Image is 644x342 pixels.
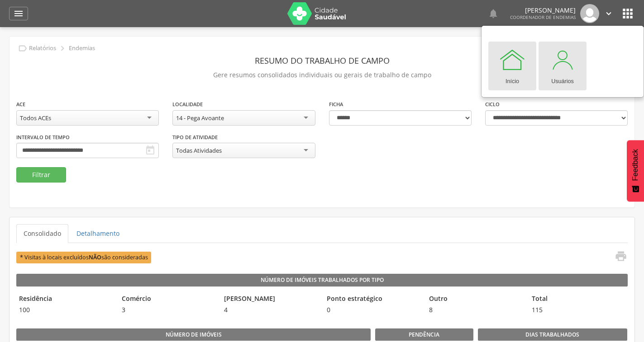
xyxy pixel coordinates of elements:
[488,4,499,23] a: 
[29,45,56,52] p: Relatórios
[529,305,627,314] span: 115
[145,145,156,156] i: 
[529,294,627,305] legend: Total
[20,114,51,122] div: Todos ACEs
[375,328,473,341] legend: Pendência
[16,134,70,141] label: Intervalo de Tempo
[57,43,67,53] i: 
[172,101,203,108] label: Localidade
[478,328,627,341] legend: Dias Trabalhados
[620,6,635,21] i: 
[9,7,28,20] a: 
[426,294,525,305] legend: Outro
[16,52,628,69] header: Resumo do Trabalho de Campo
[426,305,525,314] span: 8
[69,224,127,243] a: Detalhamento
[604,9,614,19] i: 
[510,7,576,14] p: [PERSON_NAME]
[16,69,628,81] p: Gere resumos consolidados individuais ou gerais de trabalho de campo
[510,14,576,20] span: Coordenador de Endemias
[221,305,320,314] span: 4
[631,149,639,181] span: Feedback
[16,328,371,341] legend: Número de imóveis
[488,8,499,19] i: 
[16,252,151,263] span: * Visitas à locais excluídos são consideradas
[18,43,28,53] i: 
[119,294,217,305] legend: Comércio
[13,8,24,19] i: 
[16,101,25,108] label: ACE
[172,134,218,141] label: Tipo de Atividade
[176,114,224,122] div: 14 - Pega Avoante
[221,294,320,305] legend: [PERSON_NAME]
[539,42,587,90] a: Usuários
[16,224,68,243] a: Consolidado
[16,274,628,286] legend: Número de Imóveis Trabalhados por Tipo
[16,167,66,183] button: Filtrar
[119,305,217,314] span: 3
[16,294,114,305] legend: Residência
[627,140,644,201] button: Feedback - Mostrar pesquisa
[609,250,627,265] a: 
[615,250,627,262] i: 
[69,45,95,52] p: Endemias
[329,101,343,108] label: Ficha
[89,253,101,261] b: NÃO
[16,305,114,314] span: 100
[176,146,222,155] div: Todas Atividades
[485,101,500,108] label: Ciclo
[324,305,422,314] span: 0
[604,4,614,23] a: 
[324,294,422,305] legend: Ponto estratégico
